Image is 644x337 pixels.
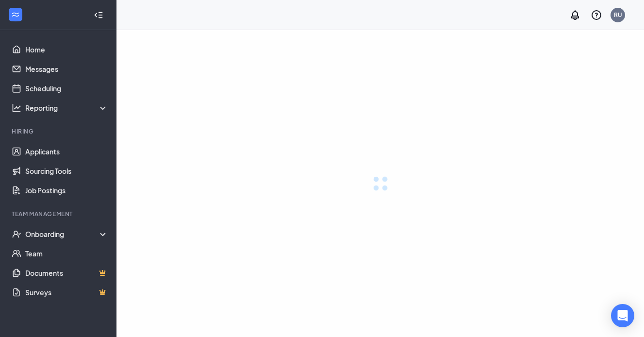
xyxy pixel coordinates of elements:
[25,229,109,239] div: Onboarding
[94,10,103,20] svg: Collapse
[12,127,106,135] div: Hiring
[614,11,622,19] div: RU
[25,244,108,263] a: Team
[25,181,108,200] a: Job Postings
[25,142,108,161] a: Applicants
[12,210,106,218] div: Team Management
[25,161,108,181] a: Sourcing Tools
[25,40,108,59] a: Home
[591,9,602,21] svg: QuestionInfo
[11,10,20,19] svg: WorkstreamLogo
[611,304,634,327] div: Open Intercom Messenger
[25,79,108,98] a: Scheduling
[12,229,21,239] svg: UserCheck
[12,103,21,113] svg: Analysis
[25,283,108,302] a: SurveysCrown
[25,59,108,79] a: Messages
[25,263,108,283] a: DocumentsCrown
[569,9,581,21] svg: Notifications
[25,103,109,113] div: Reporting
